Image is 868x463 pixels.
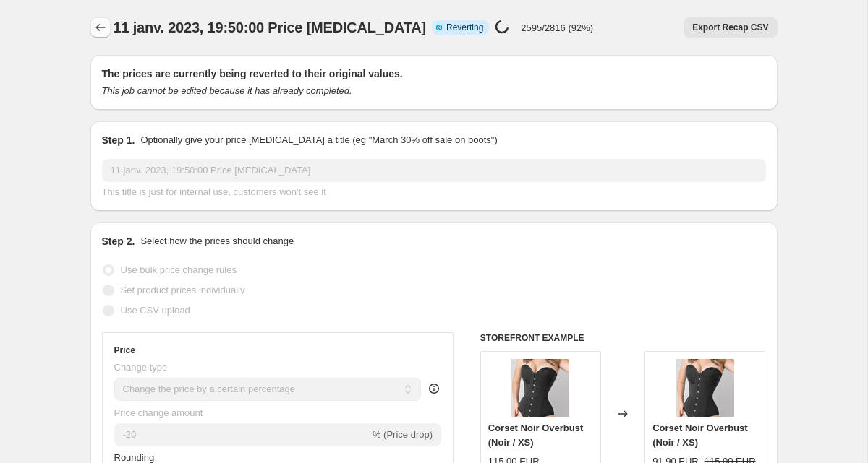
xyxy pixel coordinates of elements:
[114,452,155,463] span: Rounding
[140,133,497,147] p: Optionally give your price [MEDICAL_DATA] a title (eg "March 30% off sale on boots")
[114,20,426,35] span: 11 janv. 2023, 19:50:00 Price [MEDICAL_DATA]
[121,264,237,275] span: Use bulk price change rules
[692,22,768,33] span: Export Recap CSV
[480,332,766,344] h6: STOREFRONT EXAMPLE
[427,381,441,396] div: help
[102,85,352,96] i: This job cannot be edited because it has already completed.
[102,234,135,248] h2: Step 2.
[114,362,168,373] span: Change type
[114,423,370,446] input: -15
[114,345,135,356] h3: Price
[102,66,766,81] h2: The prices are currently being reverted to their original values.
[102,186,326,197] span: This title is just for internal use, customers won't see it
[373,429,433,440] span: % (Price drop)
[488,423,583,448] span: Corset Noir Overbust (Noir / XS)
[652,423,747,448] span: Corset Noir Overbust (Noir / XS)
[684,17,777,38] button: Export Recap CSV
[676,359,734,417] img: Corset-Noir-Overbust_80x.jpg
[121,305,190,316] span: Use CSV upload
[102,133,135,147] h2: Step 1.
[446,22,483,33] span: Reverting
[90,17,111,38] button: Price change jobs
[114,407,203,418] span: Price change amount
[140,234,294,248] p: Select how the prices should change
[521,22,593,33] p: 2595/2816 (92%)
[102,159,766,182] input: 30% off holiday sale
[511,359,569,417] img: Corset-Noir-Overbust_80x.jpg
[121,285,245,295] span: Set product prices individually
